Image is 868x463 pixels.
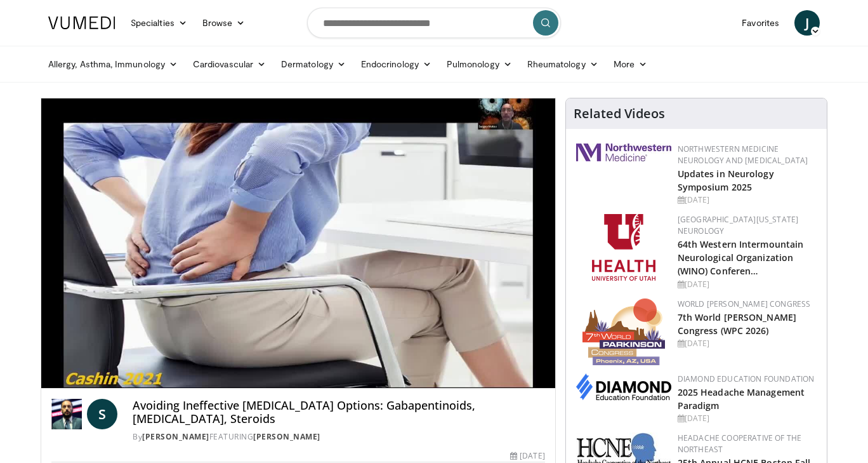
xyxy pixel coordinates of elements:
a: More [606,51,655,77]
h4: Avoiding Ineffective [MEDICAL_DATA] Options: Gabapentinoids, [MEDICAL_DATA], Steroids [133,399,544,426]
a: 7th World [PERSON_NAME] Congress (WPC 2026) [678,311,796,337]
a: Cardiovascular [185,51,273,77]
a: S [87,399,117,429]
a: [GEOGRAPHIC_DATA][US_STATE] Neurology [678,214,799,236]
a: Pulmonology [439,51,520,77]
div: [DATE] [510,450,544,462]
img: f6362829-b0a3-407d-a044-59546adfd345.png.150x105_q85_autocrop_double_scale_upscale_version-0.2.png [592,214,655,281]
a: Endocrinology [353,51,439,77]
a: Diamond Education Foundation [678,373,815,384]
img: d0406666-9e5f-4b94-941b-f1257ac5ccaf.png.150x105_q85_autocrop_double_scale_upscale_version-0.2.png [576,373,671,400]
a: Specialties [123,10,195,36]
a: Updates in Neurology Symposium 2025 [678,168,774,193]
img: Dr. Sergey Motov [51,399,82,429]
a: Rheumatology [520,51,606,77]
div: [DATE] [678,194,817,206]
input: Search topics, interventions [307,8,561,38]
a: Favorites [734,10,787,36]
a: World [PERSON_NAME] Congress [678,299,811,309]
a: Allergy, Asthma, Immunology [41,51,185,77]
a: Dermatology [273,51,353,77]
a: 64th Western Intermountain Neurological Organization (WINO) Conferen… [678,238,804,277]
a: 2025 Headache Management Paradigm [678,386,805,412]
img: 2a462fb6-9365-492a-ac79-3166a6f924d8.png.150x105_q85_autocrop_double_scale_upscale_version-0.2.jpg [576,144,671,161]
a: [PERSON_NAME] [253,431,320,442]
div: [DATE] [678,279,817,290]
video-js: Video Player [41,98,555,389]
div: By FEATURING [133,431,544,443]
div: [DATE] [678,338,817,349]
a: Northwestern Medicine Neurology and [MEDICAL_DATA] [678,144,808,166]
img: VuMedi Logo [48,17,115,29]
a: Browse [195,10,253,36]
div: [DATE] [678,413,817,424]
img: 16fe1da8-a9a0-4f15-bd45-1dd1acf19c34.png.150x105_q85_autocrop_double_scale_upscale_version-0.2.png [582,299,665,365]
h4: Related Videos [574,106,665,121]
a: J [794,10,820,36]
a: Headache Cooperative of the Northeast [678,433,802,455]
a: [PERSON_NAME] [142,431,209,442]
